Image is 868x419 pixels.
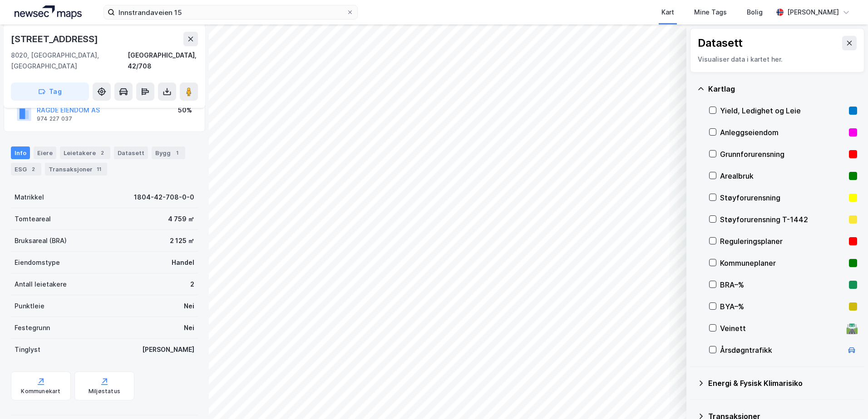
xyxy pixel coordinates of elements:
[173,148,182,157] div: 1
[708,378,857,389] div: Energi & Fysisk Klimarisiko
[15,344,40,355] div: Tinglyst
[172,257,194,268] div: Handel
[15,322,50,333] div: Festegrunn
[34,146,56,159] div: Eiere
[152,146,185,159] div: Bygg
[15,279,67,290] div: Antall leietakere
[720,345,843,356] div: Årsdøgntrafikk
[168,214,194,224] div: 4 759 ㎡
[846,322,858,334] div: 🛣️
[21,388,60,395] div: Kommunekart
[114,146,148,159] div: Datasett
[11,50,128,72] div: 8020, [GEOGRAPHIC_DATA], [GEOGRAPHIC_DATA]
[15,214,51,224] div: Tomteareal
[11,163,41,175] div: ESG
[720,149,845,160] div: Grunnforurensning
[720,258,845,268] div: Kommuneplaner
[720,301,845,312] div: BYA–%
[720,236,845,247] div: Reguleringsplaner
[698,54,857,65] div: Visualiser data i kartet her.
[720,127,845,138] div: Anleggseiendom
[15,257,60,268] div: Eiendomstype
[98,148,107,157] div: 2
[720,214,845,225] div: Støyforurensning T-1442
[720,105,845,116] div: Yield, Ledighet og Leie
[15,235,67,246] div: Bruksareal (BRA)
[720,192,845,203] div: Støyforurensning
[45,163,107,175] div: Transaksjoner
[720,279,845,290] div: BRA–%
[170,235,194,246] div: 2 125 ㎡
[37,115,72,122] div: 974 227 037
[694,7,727,18] div: Mine Tags
[661,7,674,18] div: Kart
[698,36,743,50] div: Datasett
[184,301,194,312] div: Nei
[142,344,194,355] div: [PERSON_NAME]
[720,323,843,334] div: Veinett
[15,5,82,19] img: logo.a4113a55bc3d86da70a041830d287a7e.svg
[115,5,346,19] input: Søk på adresse, matrikkel, gårdeiere, leietakere eller personer
[823,375,868,419] div: Kontrollprogram for chat
[11,83,89,101] button: Tag
[708,83,857,94] div: Kartlag
[184,322,194,333] div: Nei
[89,388,120,395] div: Miljøstatus
[29,165,38,174] div: 2
[134,192,194,203] div: 1804-42-708-0-0
[15,301,44,312] div: Punktleie
[11,32,100,46] div: [STREET_ADDRESS]
[11,146,30,159] div: Info
[94,165,104,174] div: 11
[60,146,110,159] div: Leietakere
[720,171,845,181] div: Arealbruk
[15,192,44,203] div: Matrikkel
[190,279,194,290] div: 2
[178,105,192,116] div: 50%
[747,7,763,18] div: Bolig
[128,50,198,72] div: [GEOGRAPHIC_DATA], 42/708
[823,375,868,419] iframe: Chat Widget
[787,7,839,18] div: [PERSON_NAME]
